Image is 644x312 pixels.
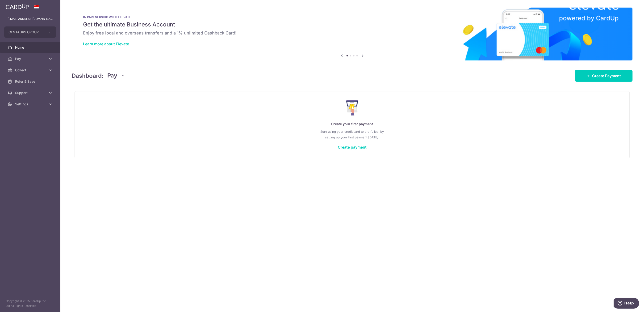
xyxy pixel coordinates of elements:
button: Pay [107,71,125,80]
p: Start using your credit card to the fullest by setting up your first payment [DATE]! [84,129,620,140]
span: Pay [15,56,46,61]
a: Create payment [338,145,367,150]
img: CardUp [6,4,29,9]
h4: Dashboard: [72,72,104,80]
a: Learn more about Elevate [83,42,129,46]
span: Collect [15,68,46,73]
span: Home [15,45,46,50]
img: Renovation banner [72,8,633,60]
h5: Get the ultimate Business Account [83,21,621,28]
span: CENTAURS GROUP PRIVATE LIMITED [8,30,43,34]
span: Settings [15,102,46,107]
p: IN PARTNERSHIP WITH ELEVATE [83,15,621,19]
span: Support [15,90,46,95]
a: Create Payment [575,70,633,82]
p: Create your first payment [84,121,620,127]
img: Make Payment [346,100,358,115]
button: CENTAURS GROUP PRIVATE LIMITED [4,26,56,38]
span: Pay [107,71,117,80]
span: Create Payment [592,73,621,79]
p: [EMAIL_ADDRESS][DOMAIN_NAME] [8,17,53,21]
span: Refer & Save [15,79,46,84]
h6: Enjoy free local and overseas transfers and a 1% unlimited Cashback Card! [83,30,621,36]
iframe: Opens a widget where you can find more information [614,298,639,310]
